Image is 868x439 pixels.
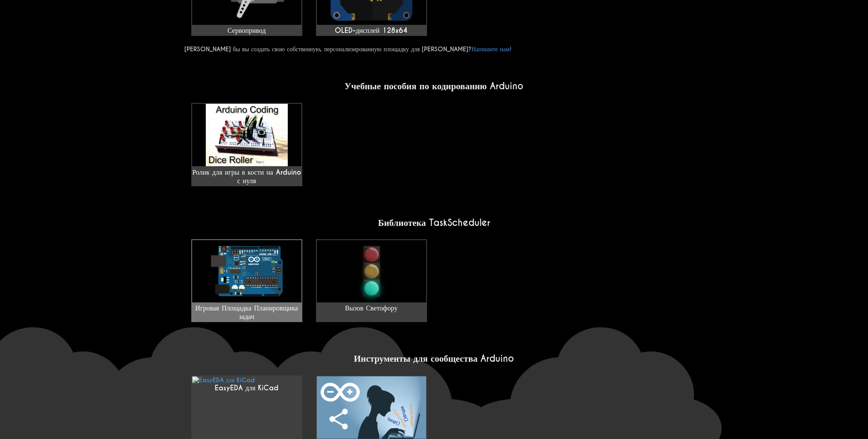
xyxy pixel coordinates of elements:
img: Вызов Светофору [317,240,426,302]
ya-tr-span: Вызов Светофору [345,304,397,313]
ya-tr-span: EasyEDA для KiCad [215,383,278,392]
a: Ролик для игры в кости на Arduino с нуля [191,103,302,186]
ya-tr-span: [PERSON_NAME] бы вы создать свою собственную, персонализированную площадку для [PERSON_NAME]? [184,45,472,53]
ya-tr-span: Игровая Площадка Планировщика задач [195,304,298,321]
ya-tr-span: OLED-дисплей 128x64 [335,26,408,35]
img: EasyEDA для KiCad [192,376,255,384]
ya-tr-span: Инструменты для сообщества Arduino [354,353,514,364]
ya-tr-span: Учебные пособия по кодированию Arduino [345,80,523,92]
a: Игровая Площадка Планировщика задач [191,239,302,322]
a: Вызов Светофору [316,239,427,322]
a: Напишите нам! [471,45,511,53]
ya-tr-span: Библиотека TaskScheduler [378,217,490,228]
img: maxresdefault.jpg [192,104,301,166]
ya-tr-span: Сервопривод [228,26,266,35]
img: EasyEDA для KiCad [317,376,426,439]
ya-tr-span: Ролик для игры в кости на Arduino с нуля [192,168,301,185]
img: Игровая Площадка Планировщика задач [192,240,301,302]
